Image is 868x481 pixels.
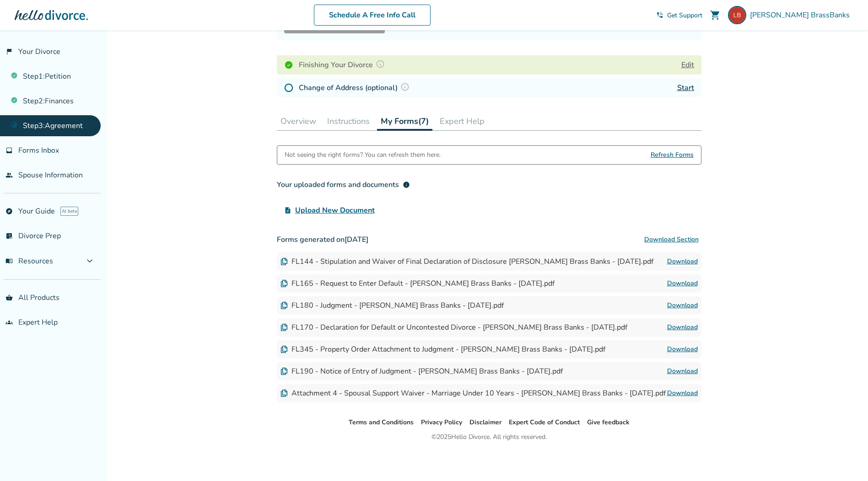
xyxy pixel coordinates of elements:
span: Forms Inbox [18,145,59,155]
a: Download [667,388,698,399]
div: FL144 - Stipulation and Waiver of Final Declaration of Disclosure [PERSON_NAME] Brass Banks - [DA... [280,257,653,267]
a: Expert Code of Conduct [509,418,580,427]
li: Disclaimer [469,417,501,428]
a: phone_in_talkGet Support [656,11,702,20]
span: inbox [5,147,13,154]
a: Privacy Policy [421,418,462,427]
a: Download [667,366,698,377]
a: Download [667,278,698,289]
span: phone_in_talk [656,11,663,19]
a: Start [677,83,694,93]
div: Not seeing the right forms? You can refresh them here. [285,146,441,164]
span: groups [5,319,13,326]
a: Schedule A Free Info Call [314,5,431,26]
img: Document [280,390,288,397]
div: Your uploaded forms and documents [277,179,410,190]
div: © 2025 Hello Divorce. All rights reserved. [431,432,547,443]
span: explore [5,208,13,215]
a: Download [667,344,698,355]
img: Document [280,302,288,309]
h4: Finishing Your Divorce [299,59,388,71]
div: Attachment 4 - Spousal Support Waiver - Marriage Under 10 Years - [PERSON_NAME] Brass Banks - [DA... [280,388,666,398]
span: Upload New Document [295,205,375,216]
img: Document [280,280,288,287]
span: AI beta [60,207,78,216]
img: Question Mark [376,59,385,69]
li: Give feedback [587,417,630,428]
a: Download [667,322,698,333]
img: Not Started [284,83,293,92]
span: people [5,171,13,179]
button: My Forms(7) [377,112,432,131]
div: FL345 - Property Order Attachment to Judgment - [PERSON_NAME] Brass Banks - [DATE].pdf [280,344,605,354]
iframe: Chat Widget [822,437,868,481]
img: Document [280,258,288,265]
span: list_alt_check [5,232,13,240]
button: Overview [277,112,320,130]
div: FL180 - Judgment - [PERSON_NAME] Brass Banks - [DATE].pdf [280,300,504,310]
span: upload_file [284,207,291,214]
h3: Forms generated on [DATE] [277,230,701,249]
a: Download [667,300,698,311]
button: Download Section [642,230,701,249]
span: expand_more [84,256,95,267]
h4: Change of Address (optional) [299,82,412,94]
a: Download [667,256,698,267]
span: info [403,181,410,188]
img: lanniebanks.lb@gmail.com [728,6,746,24]
span: Resources [5,256,53,266]
button: Expert Help [436,112,488,130]
img: Document [280,346,288,353]
img: Document [280,324,288,331]
a: Terms and Conditions [349,418,414,427]
button: Instructions [323,112,373,130]
img: Completed [284,60,293,69]
div: FL170 - Declaration for Default or Uncontested Divorce - [PERSON_NAME] Brass Banks - [DATE].pdf [280,322,627,332]
span: shopping_cart [710,10,721,21]
img: Question Mark [400,82,410,91]
span: flag_2 [5,48,13,55]
img: Document [280,368,288,375]
button: Edit [681,59,694,70]
div: FL165 - Request to Enter Default - [PERSON_NAME] Brass Banks - [DATE].pdf [280,278,555,289]
span: [PERSON_NAME] BrassBanks [750,10,853,20]
span: shopping_basket [5,294,13,301]
span: Refresh Forms [651,146,694,164]
span: Get Support [667,11,702,20]
span: menu_book [5,257,13,265]
div: FL190 - Notice of Entry of Judgment - [PERSON_NAME] Brass Banks - [DATE].pdf [280,366,563,376]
